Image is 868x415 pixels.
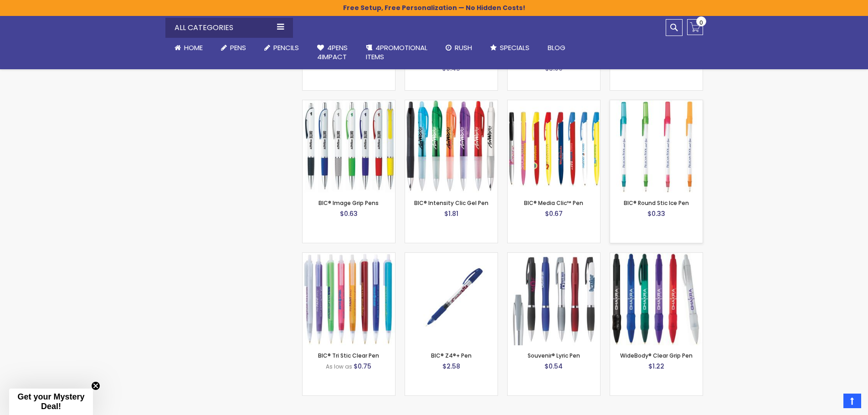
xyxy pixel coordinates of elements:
[624,199,689,207] a: BIC® Round Stic Ice Pen
[230,43,246,52] span: Pens
[500,43,529,52] span: Specials
[17,392,84,411] span: Get your Mystery Deal!
[481,38,539,58] a: Specials
[687,19,703,35] a: 0
[184,43,203,52] span: Home
[437,38,481,58] a: Rush
[843,394,861,408] a: Top
[326,363,352,370] span: As low as
[545,209,563,218] span: $0.67
[255,38,308,58] a: Pencils
[91,381,100,390] button: Close teaser
[405,100,498,193] img: BIC® Intensity Clic Gel Pen
[366,43,427,61] span: 4PROMOTIONAL ITEMS
[357,38,437,67] a: 4PROMOTIONALITEMS
[442,362,460,371] span: $2.58
[303,100,395,108] a: BIC® Image Grip Pens
[610,100,703,193] img: BIC® Round Stic Ice Pen
[431,352,472,359] a: BIC® Z4®+ Pen
[165,38,212,58] a: Home
[405,253,498,345] img: BIC® Z4®+ Pen
[414,199,488,207] a: BIC® Intensity Clic Gel Pen
[610,100,703,108] a: BIC® Round Stic Ice Pen
[508,252,600,260] a: Souvenir® Lyric Pen
[303,253,395,345] img: BIC® Tri Stic Clear Pen
[273,43,299,52] span: Pencils
[648,362,664,371] span: $1.22
[508,253,600,345] img: Souvenir® Lyric Pen
[524,199,583,207] a: BIC® Media Clic™ Pen
[354,362,371,371] span: $0.75
[455,43,472,52] span: Rush
[508,100,600,108] a: BIC® Media Clic™ Pen
[508,100,600,193] img: BIC® Media Clic™ Pen
[610,253,703,345] img: WideBody® Clear Grip Pen
[212,38,255,58] a: Pens
[620,352,693,359] a: WideBody® Clear Grip Pen
[647,209,665,218] span: $0.33
[165,18,293,38] div: All Categories
[539,38,575,58] a: Blog
[303,100,395,193] img: BIC® Image Grip Pens
[308,38,357,67] a: 4Pens4impact
[405,100,498,108] a: BIC® Intensity Clic Gel Pen
[699,18,703,27] span: 0
[548,43,565,52] span: Blog
[318,352,379,359] a: BIC® Tri Stic Clear Pen
[318,199,379,207] a: BIC® Image Grip Pens
[303,252,395,260] a: BIC® Tri Stic Clear Pen
[544,362,563,371] span: $0.54
[340,209,358,218] span: $0.63
[317,43,348,61] span: 4Pens 4impact
[528,352,580,359] a: Souvenir® Lyric Pen
[9,389,93,415] div: Get your Mystery Deal!Close teaser
[610,252,703,260] a: WideBody® Clear Grip Pen
[444,209,458,218] span: $1.81
[405,252,498,260] a: BIC® Z4®+ Pen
